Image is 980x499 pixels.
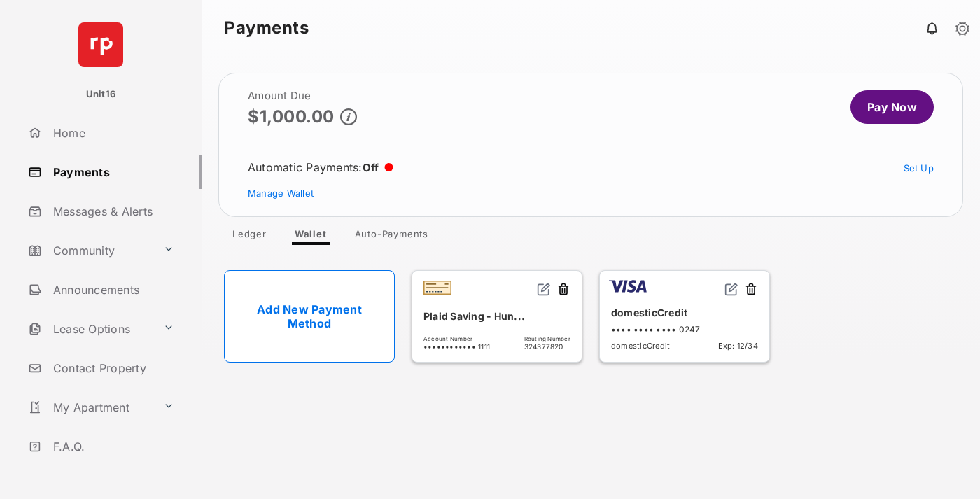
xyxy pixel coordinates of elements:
[22,116,202,150] a: Home
[524,342,570,351] span: 324377820
[611,301,758,324] div: domesticCredit
[22,391,157,424] a: My Apartment
[423,304,570,328] div: Plaid Saving - Hun...
[283,228,338,245] a: Wallet
[86,87,116,101] p: Unit16
[904,162,934,174] a: Set Up
[363,161,379,174] span: Off
[724,282,738,296] img: svg+xml;base64,PHN2ZyB2aWV3Qm94PSIwIDAgMjQgMjQiIHdpZHRoPSIxNiIgaGVpZ2h0PSIxNiIgZmlsbD0ibm9uZSIgeG...
[22,195,202,228] a: Messages & Alerts
[248,90,357,101] h2: Amount Due
[344,228,440,245] a: Auto-Payments
[718,341,758,351] span: Exp: 12/34
[248,160,393,174] div: Automatic Payments :
[423,342,490,351] span: •••••••••••• 1111
[22,430,202,463] a: F.A.Q.
[611,341,670,351] span: domesticCredit
[524,335,570,342] span: Routing Number
[423,335,490,342] span: Account Number
[224,20,309,36] strong: Payments
[221,228,278,245] a: Ledger
[611,324,758,335] div: •••• •••• •••• 0247
[537,282,551,296] img: svg+xml;base64,PHN2ZyB2aWV3Qm94PSIwIDAgMjQgMjQiIHdpZHRoPSIxNiIgaGVpZ2h0PSIxNiIgZmlsbD0ibm9uZSIgeG...
[22,234,157,267] a: Community
[22,351,202,385] a: Contact Property
[224,270,395,363] a: Add New Payment Method
[22,155,202,189] a: Payments
[22,273,202,307] a: Announcements
[22,312,157,346] a: Lease Options
[78,22,123,67] img: svg+xml;base64,PHN2ZyB4bWxucz0iaHR0cDovL3d3dy53My5vcmcvMjAwMC9zdmciIHdpZHRoPSI2NCIgaGVpZ2h0PSI2NC...
[248,188,314,199] a: Manage Wallet
[248,107,335,126] p: $1,000.00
